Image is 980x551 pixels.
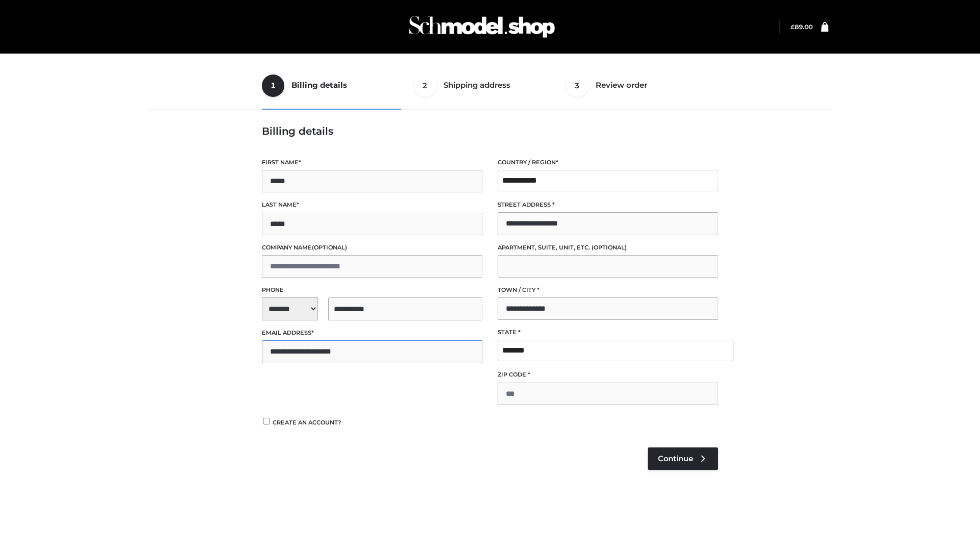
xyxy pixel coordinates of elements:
input: Create an account? [262,418,271,424]
bdi: 89.00 [791,23,813,31]
span: £ [791,23,795,31]
label: Apartment, suite, unit, etc. [498,243,718,253]
span: Continue [658,454,693,463]
label: Town / City [498,285,718,295]
img: Schmodel Admin 964 [405,7,558,47]
label: Country / Region [498,158,718,167]
a: £89.00 [791,23,813,31]
span: Create an account? [273,419,341,426]
span: (optional) [312,244,347,251]
label: Phone [262,285,482,295]
label: Last name [262,200,482,210]
a: Continue [648,447,718,470]
label: Street address [498,200,718,210]
label: State [498,328,718,337]
span: (optional) [592,244,627,251]
h3: Billing details [262,125,718,137]
label: Email address [262,328,482,338]
label: ZIP Code [498,370,718,380]
label: First name [262,158,482,167]
label: Company name [262,243,482,253]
